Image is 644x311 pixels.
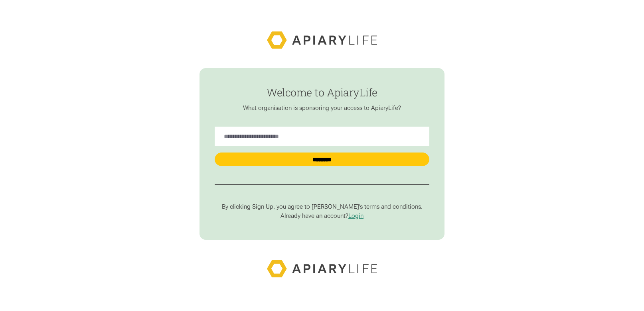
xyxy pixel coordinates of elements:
p: By clicking Sign Up, you agree to [PERSON_NAME]’s terms and conditions. [215,203,429,211]
a: Login [348,212,363,219]
p: What organisation is sponsoring your access to ApiaryLife? [215,104,429,112]
p: Already have an account? [215,212,429,220]
form: find-employer [200,68,445,240]
h1: Welcome to ApiaryLife [215,86,429,98]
